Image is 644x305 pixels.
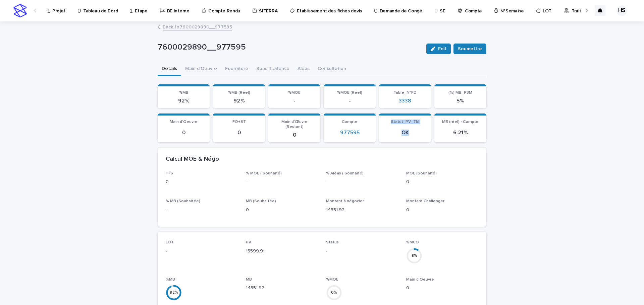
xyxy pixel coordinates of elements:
span: Main d'Oeuvre [170,120,198,124]
p: - [246,178,318,185]
div: 92 % [166,289,182,296]
p: 0 [162,130,206,136]
button: Edit [426,44,451,54]
a: 3338 [399,98,411,104]
span: F+S [166,171,173,175]
div: 8 % [406,252,422,259]
p: 0 [246,207,318,214]
p: - [328,98,372,104]
div: 0 % [326,289,342,296]
button: Main d'Oeuvre [181,62,221,76]
button: Consultation [314,62,350,76]
button: Soumettre [453,44,486,54]
button: Sous Traitance [252,62,293,76]
p: 5 % [438,98,482,104]
span: MB (Souhaitée) [246,199,276,203]
span: MB (réel) - Compte [442,120,479,124]
span: Montant à négocier [326,199,364,203]
a: Back to7600029890__977595 [163,23,232,30]
p: 6.21 % [438,130,482,136]
span: Main d'Oeuvre [406,278,434,282]
p: 92 % [217,98,261,104]
p: 0 [166,178,238,185]
span: % MOE ( Souhaité) [246,171,282,175]
span: Table_N°FD [393,91,417,95]
button: Aléas [293,62,314,76]
p: - [272,98,316,104]
a: 977595 [340,130,360,136]
p: 14351.92 [246,285,318,292]
p: 0 [272,132,316,138]
button: Details [158,62,181,76]
span: %MB [166,278,175,282]
span: %MOE [288,91,301,95]
p: - [326,248,398,255]
div: HS [616,5,627,16]
span: (%) MB_P3M [448,91,472,95]
span: LOT [166,240,174,244]
h2: Calcul MOE & Négo [166,156,219,163]
span: Compte [342,120,358,124]
p: - [166,207,238,214]
p: - [166,248,238,255]
button: Fourniture [221,62,252,76]
p: 0 [406,207,478,214]
span: Edit [438,47,446,51]
p: 0 [406,178,478,185]
span: MOE (Souhaité) [406,171,437,175]
span: Status [326,240,339,244]
span: %MOE (Réel) [337,91,362,95]
p: 15599.91 [246,248,318,255]
img: stacker-logo-s-only.png [13,4,27,17]
span: %MB [179,91,189,95]
span: %MOE [326,278,338,282]
p: OK [383,130,427,136]
p: 14351.92 [326,207,398,214]
p: - [326,178,398,185]
span: MB [246,278,252,282]
span: Montant Challenger [406,199,444,203]
span: PV [246,240,251,244]
span: %MB (Réel) [228,91,250,95]
span: Statut_PV_Tbl [391,120,419,124]
span: % Aléas ( Souhaité) [326,171,364,175]
span: FO+ST [232,120,246,124]
span: % MB (Souhaitée) [166,199,200,203]
p: 0 [406,285,478,292]
span: Main d'Œuvre (Restant) [281,120,308,129]
span: %MCO [406,240,419,244]
span: Soumettre [458,46,482,52]
p: 0 [217,130,261,136]
p: 7600029890__977595 [158,43,421,52]
p: 92 % [162,98,206,104]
